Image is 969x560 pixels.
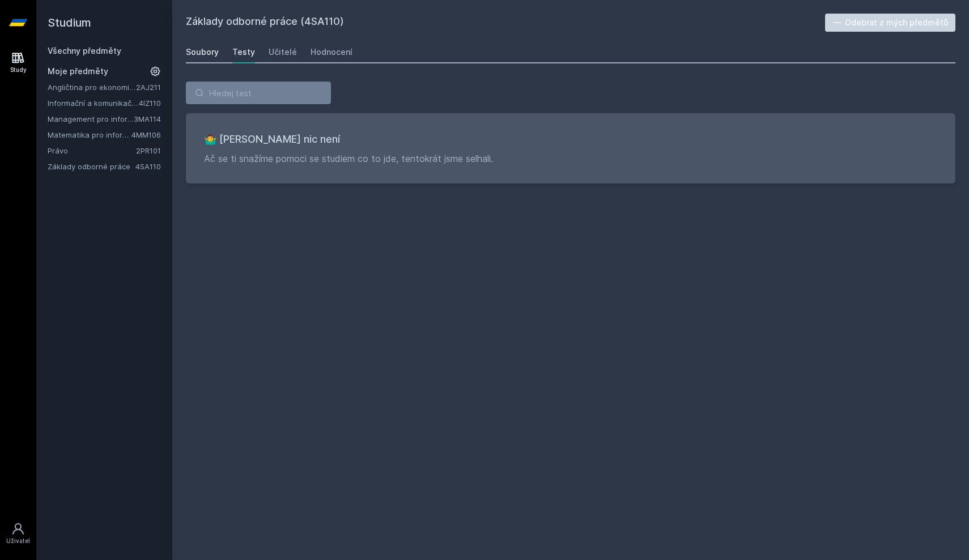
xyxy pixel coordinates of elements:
[135,162,161,171] a: 4SA110
[186,46,219,58] div: Soubory
[232,46,255,58] div: Testy
[48,145,136,156] a: Právo
[10,66,27,74] div: Study
[825,14,956,32] button: Odebrat z mých předmětů
[48,113,134,125] a: Management pro informatiky a statistiky
[134,114,161,123] a: 3MA114
[2,45,34,80] a: Study
[311,41,352,63] a: Hodnocení
[232,41,255,63] a: Testy
[48,129,131,140] a: Matematika pro informatiky
[136,83,161,92] a: 2AJ211
[186,82,331,104] input: Hledej test
[48,97,139,109] a: Informační a komunikační technologie
[186,14,825,32] h2: Základy odborné práce (4SA110)
[48,46,121,55] a: Všechny předměty
[2,516,34,551] a: Uživatel
[6,537,30,545] div: Uživatel
[204,152,937,165] p: Ač se ti snažíme pomoci se studiem co to jde, tentokrát jsme selhali.
[136,146,161,155] a: 2PR101
[186,41,219,63] a: Soubory
[48,161,135,172] a: Základy odborné práce
[48,82,136,93] a: Angličtina pro ekonomická studia 1 (B2/C1)
[204,131,937,147] h3: 🤷‍♂️ [PERSON_NAME] nic není
[311,46,352,58] div: Hodnocení
[269,41,297,63] a: Učitelé
[139,99,161,108] a: 4IZ110
[269,46,297,58] div: Učitelé
[131,130,161,139] a: 4MM106
[48,66,108,77] span: Moje předměty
